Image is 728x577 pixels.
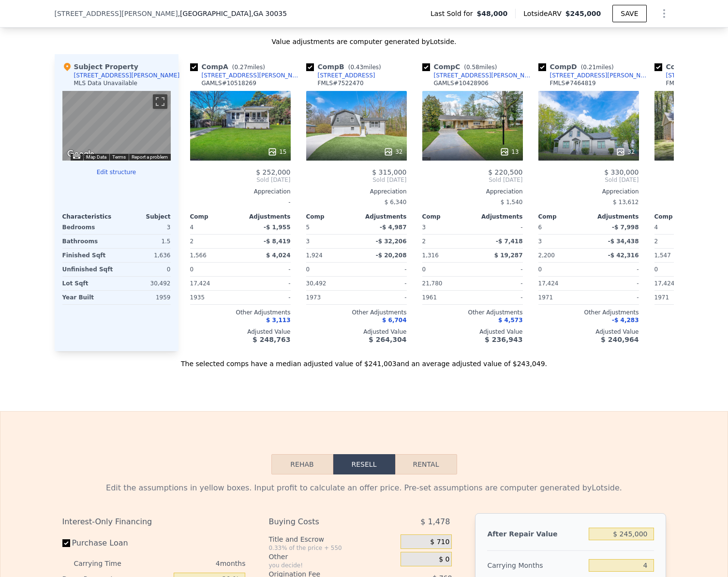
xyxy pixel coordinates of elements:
div: - [591,263,639,276]
div: 0 [119,263,171,276]
a: [STREET_ADDRESS][PERSON_NAME] [190,72,302,79]
div: Adjusted Value [190,328,291,336]
div: Comp D [538,62,618,72]
div: Comp C [422,62,501,72]
div: Subject Property [62,62,138,72]
span: 0 [306,266,310,273]
div: - [591,291,639,304]
span: $ 4,573 [498,317,522,324]
span: 17,424 [190,280,210,287]
div: Adjustments [473,213,523,221]
div: Appreciation [190,188,291,195]
div: Adjustments [240,213,291,221]
div: FMLS # 7522470 [318,79,364,87]
div: 32 [384,147,402,157]
span: $ 330,000 [604,168,639,176]
div: Interest-Only Financing [62,513,246,531]
div: - [190,195,291,209]
div: 1961 [422,291,471,304]
span: 0.43 [350,64,363,71]
div: - [475,291,523,304]
div: Other Adjustments [422,309,523,316]
div: 3 [538,235,587,248]
div: [STREET_ADDRESS][PERSON_NAME] [202,72,302,79]
div: Year Built [62,291,115,304]
div: Characteristics [62,213,117,221]
div: Map [62,91,171,161]
span: 0 [190,266,194,273]
div: Comp [422,213,473,221]
div: Adjusted Value [422,328,523,336]
div: MLS Data Unavailable [74,79,138,87]
span: $ 0 [439,555,449,564]
span: 30,492 [306,280,327,287]
div: 1935 [190,291,238,304]
div: 4 months [141,556,246,571]
span: 3 [422,224,426,231]
span: $48,000 [477,9,508,18]
span: Last Sold for [431,9,477,18]
a: Terms [112,154,126,160]
div: - [591,277,639,290]
div: Buying Costs [268,513,376,531]
div: Bathrooms [62,235,115,248]
span: Sold [DATE] [538,176,639,184]
div: - [358,263,407,276]
span: $ 315,000 [372,168,406,176]
span: -$ 1,955 [264,224,290,231]
div: Title and Escrow [268,534,397,544]
button: Rehab [271,454,333,474]
div: Subject [117,213,171,221]
button: Show Options [654,4,674,23]
span: -$ 42,316 [608,252,639,259]
div: Comp A [190,62,269,72]
div: Other [268,552,397,562]
span: $ 252,000 [256,168,290,176]
div: [STREET_ADDRESS][PERSON_NAME] [434,72,535,79]
span: , [GEOGRAPHIC_DATA] [178,9,287,18]
div: Appreciation [538,188,639,195]
span: $ 240,964 [601,336,639,343]
button: Resell [333,454,395,474]
div: Comp [306,213,357,221]
div: - [475,277,523,290]
div: Unfinished Sqft [62,263,115,276]
div: - [242,263,291,276]
span: $ 6,340 [385,199,407,206]
span: -$ 7,998 [612,224,639,231]
div: Finished Sqft [62,249,115,262]
div: FMLS # 7469284 [666,79,712,87]
div: 15 [267,147,286,157]
span: ( miles) [344,64,385,71]
div: Adjustments [589,213,639,221]
div: 2 [422,235,471,248]
span: $ 13,612 [613,199,639,206]
div: Adjusted Value [306,328,407,336]
div: - [475,221,523,234]
label: Purchase Loan [62,534,170,552]
span: 1,924 [306,252,323,259]
span: 1,316 [422,252,439,259]
div: FMLS # 7464819 [550,79,596,87]
span: $ 236,943 [485,336,522,343]
div: 1973 [306,291,355,304]
div: 1971 [538,291,587,304]
div: 1.5 [119,235,171,248]
div: you decide! [268,562,397,569]
div: The selected comps have a median adjusted value of $241,003 and an average adjusted value of $243... [55,351,674,369]
div: Edit the assumptions in yellow boxes. Input profit to calculate an offer price. Pre-set assumptio... [62,482,666,494]
span: -$ 34,438 [608,238,639,245]
button: Map Data [86,154,106,161]
div: - [475,263,523,276]
span: $245,000 [565,10,601,17]
div: 32 [616,147,635,157]
span: 2,200 [538,252,555,259]
span: [STREET_ADDRESS][PERSON_NAME] [55,9,178,18]
div: Other Adjustments [306,309,407,316]
div: 13 [500,147,519,157]
span: 0.58 [466,64,479,71]
div: GAMLS # 10428906 [434,79,489,87]
div: Lot Sqft [62,277,115,290]
div: 2 [190,235,238,248]
div: 1971 [654,291,703,304]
